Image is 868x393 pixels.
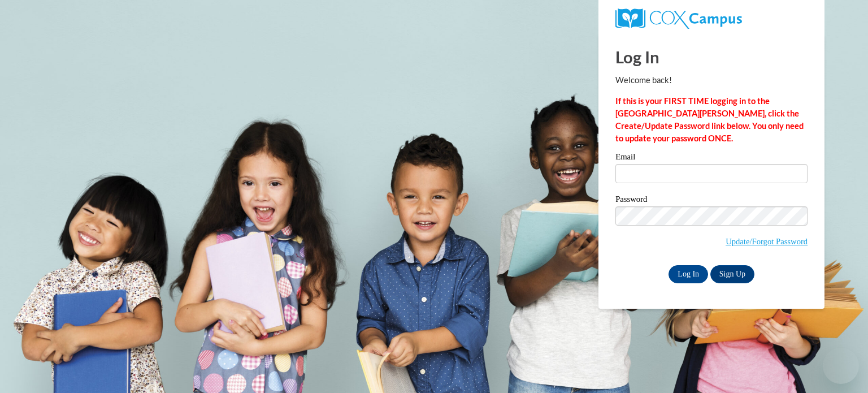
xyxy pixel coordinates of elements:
[615,74,808,87] p: Welcome back!
[823,348,859,384] iframe: Button to launch messaging window
[615,96,804,143] strong: If this is your FIRST TIME logging in to the [GEOGRAPHIC_DATA][PERSON_NAME], click the Create/Upd...
[615,153,808,164] label: Email
[710,265,754,283] a: Sign Up
[726,237,808,246] a: Update/Forgot Password
[615,45,808,68] h1: Log In
[615,8,742,29] img: COX Campus
[615,195,808,206] label: Password
[615,8,808,29] a: COX Campus
[669,265,708,283] input: Log In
